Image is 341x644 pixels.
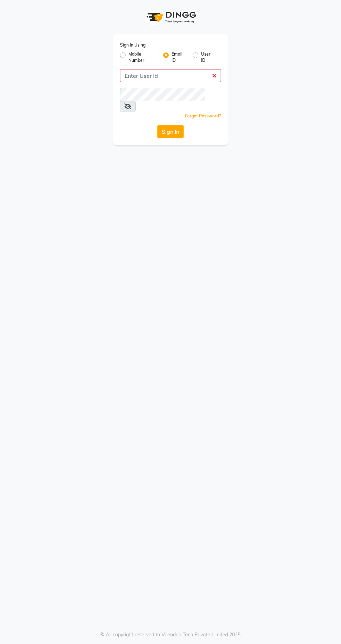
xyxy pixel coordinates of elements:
label: Sign In Using: [120,42,146,48]
img: logo1.svg [143,7,198,27]
label: User ID [201,51,215,64]
input: Username [120,88,205,101]
label: Mobile Number [128,51,158,64]
label: Email ID [172,51,187,64]
input: Username [120,69,221,82]
a: Forgot Password? [185,113,221,118]
button: Sign In [157,125,184,138]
